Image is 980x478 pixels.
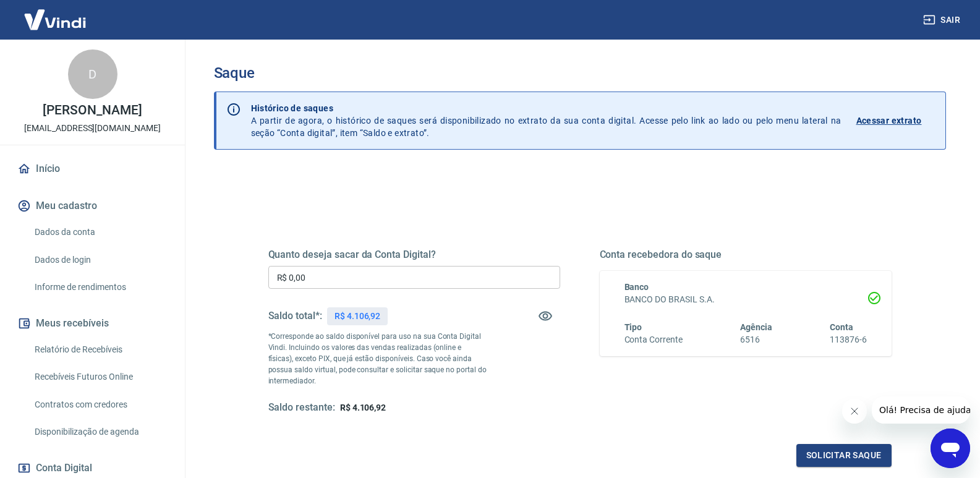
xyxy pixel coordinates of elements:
[30,275,170,300] a: Informe de rendimentos
[740,322,772,332] span: Agência
[268,401,335,414] h5: Saldo restante:
[872,396,970,424] iframe: Mensagem da empresa
[931,429,970,468] iframe: Botão para abrir a janela de mensagens
[24,122,161,135] p: [EMAIL_ADDRESS][DOMAIN_NAME]
[30,364,170,390] a: Recebíveis Futuros Online
[30,247,170,273] a: Dados de login
[30,392,170,417] a: Contratos com credores
[30,419,170,445] a: Disponibilização de agenda
[921,9,965,32] button: Sair
[624,293,867,306] h6: BANCO DO BRASIL S.A.
[340,403,386,412] span: R$ 4.106,92
[268,331,487,386] p: *Corresponde ao saldo disponível para uso na sua Conta Digital Vindi. Incluindo os valores das ve...
[43,104,142,117] p: [PERSON_NAME]
[30,337,170,362] a: Relatório de Recebíveis
[268,249,560,261] h5: Quanto deseja sacar da Conta Digital?
[796,444,892,467] button: Solicitar saque
[856,114,922,127] p: Acessar extrato
[15,155,170,182] a: Início
[842,399,867,424] iframe: Fechar mensagem
[624,322,642,332] span: Tipo
[7,9,104,19] span: Olá! Precisa de ajuda?
[15,192,170,220] button: Meu cadastro
[334,310,380,323] p: R$ 4.106,92
[624,333,683,346] h6: Conta Corrente
[830,333,867,346] h6: 113876-6
[600,249,892,261] h5: Conta recebedora do saque
[624,282,649,292] span: Banco
[251,102,842,114] p: Histórico de saques
[251,102,842,139] p: A partir de agora, o histórico de saques será disponibilizado no extrato da sua conta digital. Ac...
[830,322,853,332] span: Conta
[15,1,95,38] img: Vindi
[856,102,935,139] a: Acessar extrato
[268,310,322,322] h5: Saldo total*:
[15,310,170,337] button: Meus recebíveis
[740,333,772,346] h6: 6516
[214,64,946,82] h3: Saque
[68,49,117,99] div: D
[30,220,170,245] a: Dados da conta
